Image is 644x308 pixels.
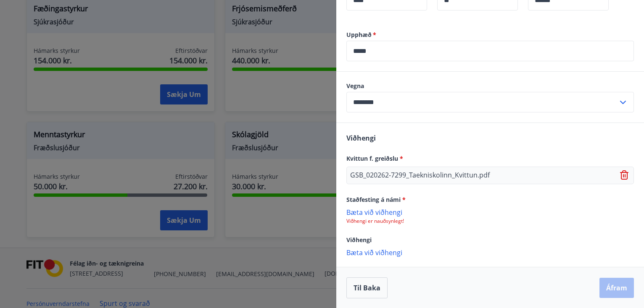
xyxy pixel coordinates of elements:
p: Bæta við viðhengi [346,248,634,256]
p: Viðhengi er nauðsynlegt! [346,218,634,224]
div: Upphæð [346,41,634,61]
p: GSB_020262-7299_Taekniskolinn_Kvittun.pdf [350,170,490,180]
span: Kvittun f. greiðslu [346,154,403,162]
label: Upphæð [346,31,634,39]
span: Staðfesting á námi [346,196,406,204]
label: Vegna [346,82,634,90]
span: Viðhengi [346,236,372,244]
p: Bæta við viðhengi [346,208,634,216]
button: Til baka [346,277,388,298]
span: Viðhengi [346,133,376,143]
